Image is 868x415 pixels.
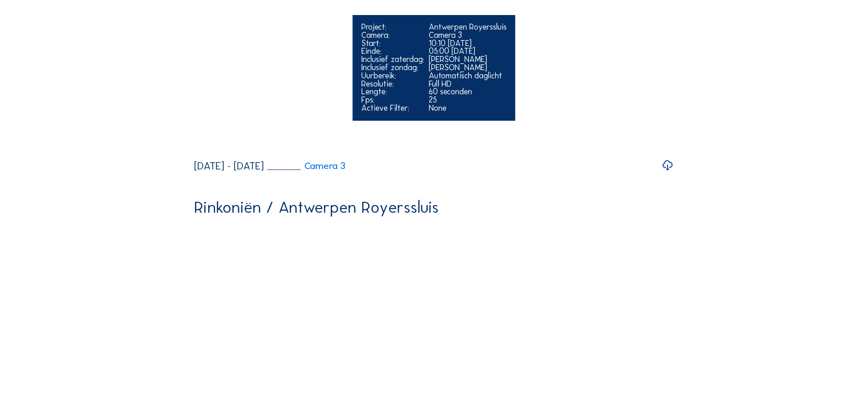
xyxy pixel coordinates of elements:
[429,72,507,80] div: Automatisch daglicht
[361,56,424,64] div: Inclusief zaterdag:
[429,64,507,72] div: [PERSON_NAME]
[429,23,507,31] div: Antwerpen Royerssluis
[361,72,424,80] div: Uurbereik:
[361,104,424,113] div: Actieve Filter:
[194,199,439,215] div: Rinkoniën / Antwerpen Royerssluis
[429,104,507,113] div: None
[361,96,424,104] div: Fps:
[361,64,424,72] div: Inclusief zondag:
[429,88,507,96] div: 60 seconden
[361,88,424,96] div: Lengte:
[267,161,345,171] a: Camera 3
[361,40,424,48] div: Start:
[429,47,507,56] div: 05:00 [DATE]
[361,47,424,56] div: Einde:
[429,31,507,40] div: Camera 3
[361,80,424,88] div: Resolutie:
[429,56,507,64] div: [PERSON_NAME]
[429,80,507,88] div: Full HD
[429,96,507,104] div: 25
[361,31,424,40] div: Camera:
[429,40,507,48] div: 10:10 [DATE]
[361,23,424,31] div: Project:
[194,161,264,171] div: [DATE] - [DATE]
